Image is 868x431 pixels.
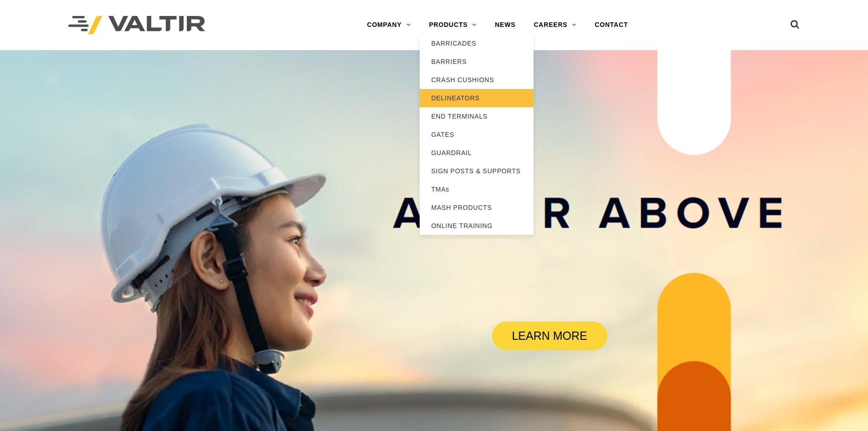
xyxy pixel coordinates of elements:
[420,34,534,52] a: BARRICADES
[420,125,534,144] a: GATES
[420,162,534,180] a: SIGN POSTS & SUPPORTS
[586,16,637,34] a: CONTACT
[358,16,420,34] a: COMPANY
[68,16,205,35] img: Valtir
[420,52,534,71] a: BARRIERS
[420,217,534,235] a: ONLINE TRAINING
[420,144,534,162] a: GUARDRAIL
[486,16,524,34] a: NEWS
[524,16,586,34] a: CAREERS
[420,89,534,107] a: DELINEATORS
[420,16,486,34] a: PRODUCTS
[420,107,534,125] a: END TERMINALS
[420,180,534,198] a: TMAs
[420,71,534,89] a: CRASH CUSHIONS
[492,322,607,350] a: LEARN MORE
[420,198,534,217] a: MASH PRODUCTS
